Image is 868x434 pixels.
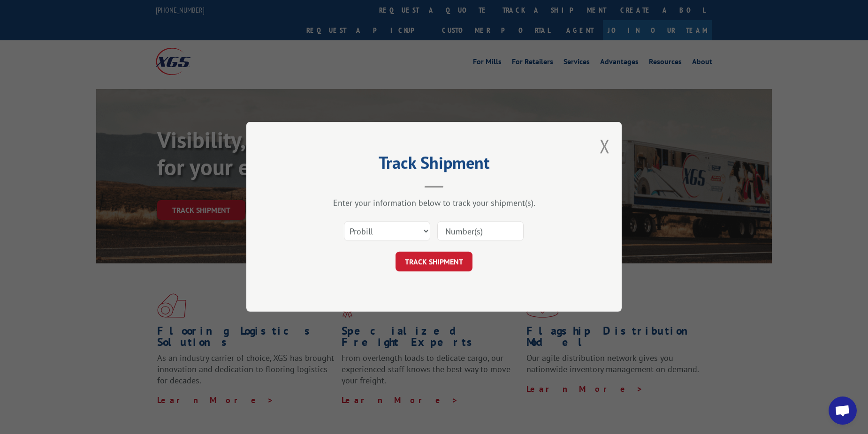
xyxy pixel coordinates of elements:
div: Enter your information below to track your shipment(s). [293,198,575,209]
input: Number(s) [437,222,524,241]
div: Open chat [829,397,857,425]
button: TRACK SHIPMENT [396,252,472,272]
h2: Track Shipment [293,156,575,174]
button: Close modal [600,134,610,158]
